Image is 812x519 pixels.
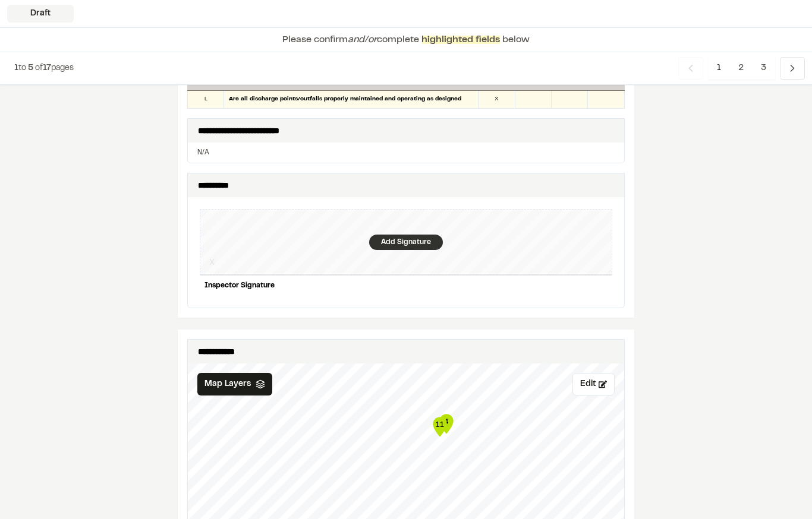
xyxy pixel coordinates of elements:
[752,57,775,80] span: 3
[7,5,74,23] div: Draft
[678,57,805,80] nav: Navigation
[708,57,730,80] span: 1
[479,91,515,108] div: X
[14,62,74,75] p: to of pages
[435,420,444,429] text: 11
[224,91,479,108] div: Are all discharge points/outfalls properly maintained and operating as designed
[28,65,33,72] span: 5
[421,36,500,44] span: highlighted fields
[282,33,530,47] p: Please confirm complete below
[14,65,18,72] span: 1
[188,91,224,108] div: L
[431,415,449,439] div: Map marker
[348,36,377,44] span: and/or
[204,378,251,391] span: Map Layers
[438,412,455,436] div: Map marker
[729,57,753,80] span: 2
[43,65,51,72] span: 17
[200,276,612,296] div: Inspector Signature
[369,235,443,250] div: Add Signature
[197,147,615,158] p: N/A
[572,373,615,395] button: Edit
